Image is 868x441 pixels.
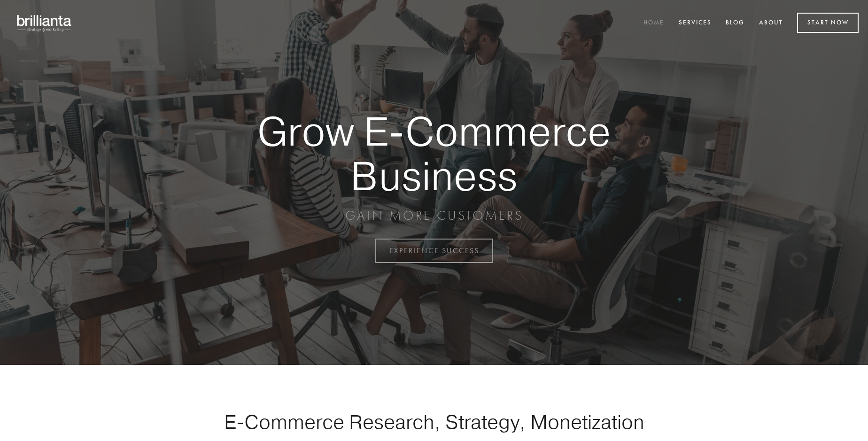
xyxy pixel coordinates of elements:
a: Home [637,15,670,31]
a: Services [673,15,718,31]
p: GAIN MORE CUSTOMERS [225,207,643,224]
a: About [753,15,789,31]
a: Start Now [797,13,859,33]
img: brillianta - research, strategy, marketing [9,9,80,37]
strong: Grow E-Commerce Business [225,109,643,198]
a: Blog [720,15,751,31]
a: EXPERIENCE SUCCESS [375,239,493,263]
h1: E-Commerce Research, Strategy, Monetization [194,410,674,433]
